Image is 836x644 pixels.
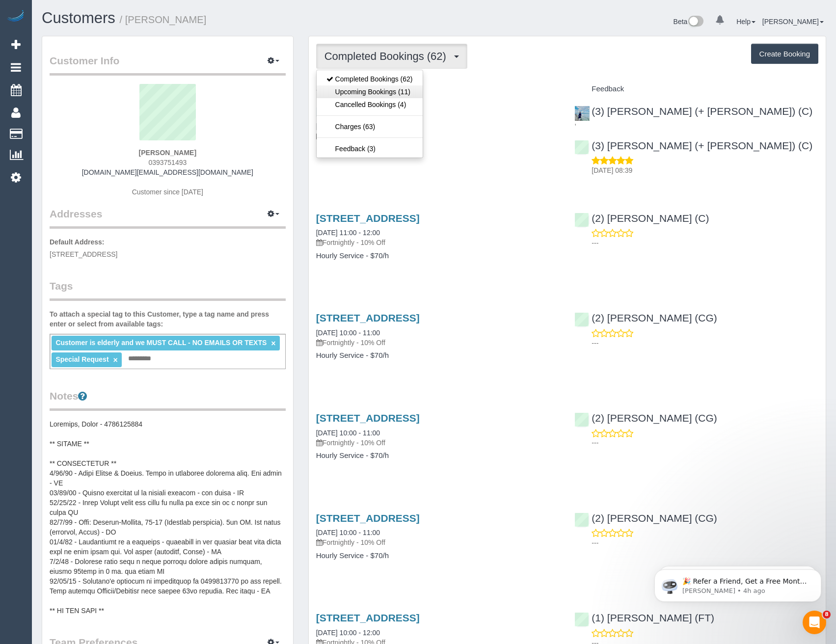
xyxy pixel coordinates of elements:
legend: Customer Info [50,54,286,76]
a: (1) [PERSON_NAME] (FT) [574,612,714,623]
span: [STREET_ADDRESS] [50,250,117,258]
a: × [113,356,117,364]
label: Default Address: [50,237,105,247]
a: [DOMAIN_NAME][EMAIL_ADDRESS][DOMAIN_NAME] [82,168,253,176]
h4: Service [316,85,560,93]
span: Special Request [55,355,108,363]
span: 0393751493 [148,159,187,166]
pre: Loremips, Dolor - 4786125884 ** SITAME ** ** CONSECTETUR ** 4/96/90 - Adipi Elitse & Doeius. Temp... [50,419,286,616]
p: Fortnightly - 10% Off [316,338,560,348]
p: [DATE] 08:39 [592,165,818,175]
a: [STREET_ADDRESS] [316,612,420,623]
a: (2) [PERSON_NAME] (CG) [574,312,717,323]
span: Completed Bookings (62) [324,50,451,62]
a: (3) [PERSON_NAME] (+ [PERSON_NAME]) (C) [574,140,812,151]
p: Fortnightly - 10% Off [316,238,560,247]
p: --- [592,238,818,248]
img: (3) Arifin (+ Fatema) (C) [575,106,590,121]
h4: Hourly Service - $70/h [316,252,560,260]
a: Customers [42,9,115,27]
iframe: Intercom live chat [803,611,826,634]
span: Customer since [DATE] [132,188,203,196]
a: (2) [PERSON_NAME] (C) [574,213,709,224]
p: --- [592,538,818,548]
a: Cancelled Bookings (4) [317,98,423,111]
p: --- [592,338,818,348]
a: Completed Bookings (62) [317,73,423,85]
h4: Feedback [574,85,818,93]
h4: Hourly Service - $70/h [316,351,560,360]
label: To attach a special tag to this Customer, type a tag name and press enter or select from availabl... [50,309,286,329]
a: [STREET_ADDRESS] [316,412,420,424]
a: (2) [PERSON_NAME] (CG) [574,512,717,524]
strong: [PERSON_NAME] [139,149,196,157]
a: Beta [674,18,704,26]
p: --- [592,438,818,448]
a: (2) [PERSON_NAME] (CG) [574,412,717,424]
a: [DATE] 11:00 - 12:00 [316,229,380,237]
p: Message from Ellie, sent 4h ago [43,38,169,47]
iframe: Intercom notifications message [640,549,836,617]
p: Fortnightly - 10% Off [316,537,560,547]
legend: Notes [50,389,286,411]
a: Upcoming Bookings (11) [317,85,423,98]
a: × [271,339,275,348]
button: Completed Bookings (62) [316,44,467,69]
h4: Hourly Service - $70/h [316,552,560,560]
a: Feedback (3) [317,142,423,155]
a: [DATE] 10:00 - 11:00 [316,529,380,537]
h4: Hourly Service - $70/h [316,145,560,153]
img: Automaid Logo [6,10,26,24]
small: / [PERSON_NAME] [120,14,207,25]
p: Fortnightly - 10% Off [316,131,560,141]
h4: Hourly Service - $70/h [316,452,560,460]
span: 🎉 Refer a Friend, Get a Free Month! 🎉 Love Automaid? Share the love! When you refer a friend who ... [43,28,168,134]
a: Help [736,18,755,26]
a: [STREET_ADDRESS] [316,213,420,224]
a: [DATE] 10:00 - 12:00 [316,629,380,637]
img: New interface [687,16,703,28]
a: [STREET_ADDRESS] [316,312,420,323]
p: Fortnightly - 10% Off [316,438,560,448]
a: Charges (63) [317,120,423,133]
a: [DATE] 10:00 - 11:00 [316,329,380,337]
span: Customer is elderly and we MUST CALL - NO EMAILS OR TEXTS [55,339,267,347]
span: 8 [823,611,831,618]
button: Create Booking [751,44,818,64]
a: (3) [PERSON_NAME] (+ [PERSON_NAME]) (C) [574,106,812,117]
a: [STREET_ADDRESS] [316,512,420,524]
a: [PERSON_NAME] [762,18,824,26]
span: , [574,118,576,126]
a: [DATE] 10:00 - 11:00 [316,429,380,437]
legend: Tags [50,279,286,301]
